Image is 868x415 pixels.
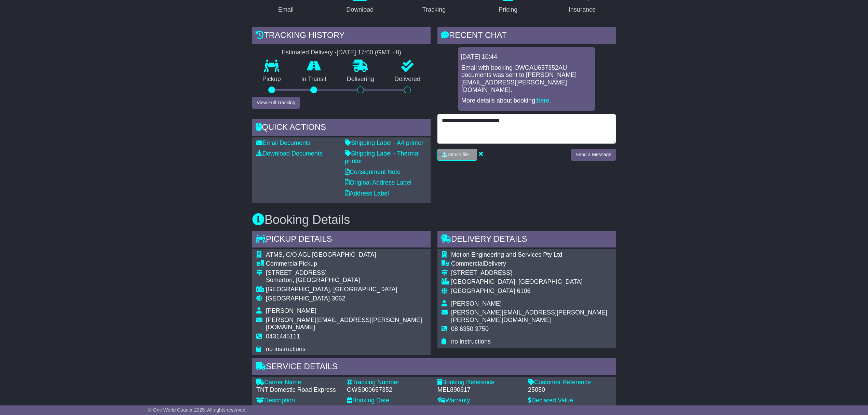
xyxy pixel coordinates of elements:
div: Tracking Number [347,379,431,386]
button: View Full Tracking [252,97,300,109]
div: Pickup [266,260,426,268]
span: 0431445111 [266,333,300,340]
div: Booking Date [347,397,431,404]
span: [PERSON_NAME][EMAIL_ADDRESS][PERSON_NAME][PERSON_NAME][DOMAIN_NAME] [451,309,607,323]
span: [GEOGRAPHIC_DATA] [266,295,330,302]
div: [DATE] 17:00 (GMT +8) [337,49,401,56]
span: [PERSON_NAME] [266,307,316,314]
span: © One World Courier 2025. All rights reserved. [148,407,247,413]
div: 25050 [528,386,612,394]
p: More details about booking: . [461,97,592,105]
div: Estimated Delivery - [252,49,431,56]
p: Pickup [252,76,291,83]
div: Download [346,5,374,14]
button: Send a Message [571,149,616,161]
div: Pricing [499,5,517,14]
div: Delivery Details [437,231,616,249]
span: Motion Engineering and Services Pty Ltd [451,251,562,258]
a: Address Label [345,190,389,197]
div: [STREET_ADDRESS] [266,269,426,277]
p: In Transit [291,76,337,83]
a: Original Address Label [345,179,411,186]
div: Quick Actions [252,119,431,137]
h3: Booking Details [252,213,616,227]
div: No Declared Value [528,404,612,412]
div: TNT Domestic Road Express [256,386,340,394]
span: ATMS, C/O AGL [GEOGRAPHIC_DATA] [266,251,376,258]
div: [GEOGRAPHIC_DATA], [GEOGRAPHIC_DATA] [266,286,426,293]
div: Declared Value [528,397,612,404]
div: Tracking [422,5,446,14]
div: MEL890817 [437,386,521,394]
p: Delivering [337,76,384,83]
span: Commercial [451,260,484,267]
span: [GEOGRAPHIC_DATA] [451,287,515,294]
a: Shipping Label - Thermal printer [345,150,420,164]
div: Customer Reference [528,379,612,386]
span: 6106 [517,287,530,294]
div: Insurance [569,5,596,14]
div: OWS000657352 [347,386,431,394]
div: Delivery [451,260,612,268]
div: Description [256,397,340,404]
div: [GEOGRAPHIC_DATA], [GEOGRAPHIC_DATA] [451,278,612,286]
a: Download Documents [256,150,323,157]
div: Somerton, [GEOGRAPHIC_DATA] [266,277,426,284]
span: 3062 [331,295,345,302]
span: no instructions [451,338,491,345]
span: Commercial [266,260,299,267]
div: Email [278,5,294,14]
div: [DATE] 10:44 [461,53,593,61]
div: Booking Reference [437,379,521,386]
a: Email Documents [256,139,311,146]
div: Tracking history [252,27,431,45]
div: Service Details [252,358,616,377]
span: [PERSON_NAME][EMAIL_ADDRESS][PERSON_NAME][DOMAIN_NAME] [266,317,422,331]
span: no instructions [266,346,306,352]
a: here [537,97,549,104]
div: [STREET_ADDRESS] [451,269,612,277]
div: $250 [437,404,521,412]
span: [PERSON_NAME] [451,300,502,307]
div: RECENT CHAT [437,27,616,45]
p: Delivered [384,76,431,83]
p: Email with booking OWCAU657352AU documents was sent to [PERSON_NAME][EMAIL_ADDRESS][PERSON_NAME][... [461,64,592,94]
div: Pickup Details [252,231,431,249]
span: 08 6350 3750 [451,325,489,332]
a: Shipping Label - A4 printer [345,139,423,146]
div: Pump and Motor [256,404,340,412]
div: Warranty [437,397,521,404]
a: Consignment Note [345,169,401,175]
div: [DATE] 10:43 [347,404,431,412]
div: Carrier Name [256,379,340,386]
